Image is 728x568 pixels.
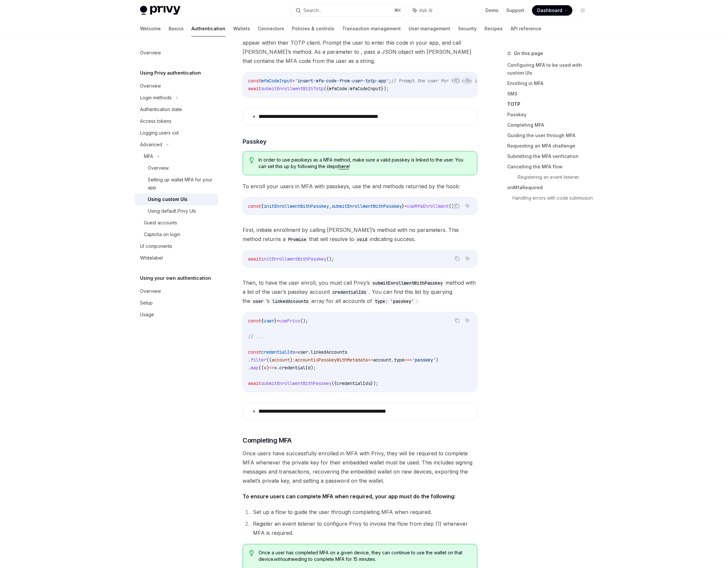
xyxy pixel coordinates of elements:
code: credentialIds [330,289,369,296]
div: Login methods [140,94,172,102]
a: Policies & controls [292,21,334,36]
div: Whitelabel [140,254,163,262]
span: ) [436,357,438,363]
span: ) [266,365,269,371]
a: API reference [511,21,541,36]
a: Enrolling in MFA [507,78,593,89]
span: { [261,203,264,209]
button: Ask AI [463,202,472,210]
span: await [248,86,261,92]
span: 'passkey' [412,357,436,363]
div: Logging users out [140,129,179,137]
code: Promise [286,236,309,243]
span: await [248,380,261,386]
span: PasskeyWithMetadata [318,357,368,363]
span: . [248,357,251,363]
code: linkedAccounts [270,298,311,305]
span: In order to use passkeys as a MFA method, make sure a valid passkey is linked to the user. You ca... [259,157,470,170]
span: mfaCodeInput [261,78,292,84]
span: map [251,365,259,371]
span: (( [266,357,272,363]
li: Set up a flow to guide the user through completing MFA when required. [251,507,477,517]
span: (); [449,203,456,209]
a: Welcome [140,21,161,36]
a: onMfaRequired [507,182,593,193]
span: Dashboard [537,7,562,14]
a: Authentication [191,21,225,36]
span: : [292,357,295,363]
span: (( [259,365,264,371]
span: To enroll your users in MFA with passkeys, use the and methods returned by the hook: [243,182,477,191]
span: ) [290,357,292,363]
img: light logo [140,6,180,15]
div: Overview [148,164,169,172]
span: 'insert-mfa-code-from-user-totp-app' [295,78,389,84]
span: mfaCodeInput [350,86,381,92]
a: Setup [135,297,218,309]
span: Once users have successfully enrolled in MFA with Privy, they will be required to complete MFA wh... [243,449,477,485]
div: Captcha on login [144,231,180,238]
a: Transaction management [342,21,401,36]
span: initEnrollmentWithPasskey [264,203,329,209]
span: submitEnrollmentWithPasskey [261,380,331,386]
span: credentialIds [261,349,295,355]
span: ⌘ K [394,8,401,13]
span: // Prompt the user for the code in their TOTP app [391,78,519,84]
span: Completing MFA [243,436,291,445]
h5: Using your own authentication [140,274,211,282]
span: ; [389,78,391,84]
span: account [373,357,391,363]
a: Setting up wallet MFA for your app [135,174,218,193]
a: Demo [485,7,498,14]
button: Ask AI [463,316,472,325]
a: Security [458,21,477,36]
span: linkedAccounts [311,349,347,355]
span: ({ [331,380,337,386]
svg: Tip [249,550,254,556]
a: TOTP [507,99,593,109]
span: mfaCode: [329,86,350,92]
a: Authentication state [135,104,218,115]
svg: Tip [249,157,254,163]
span: user [264,318,274,324]
div: Setup [140,299,153,307]
code: user [250,298,266,305]
span: First, initiate enrollment by calling [PERSON_NAME]’s method with no parameters. This method retu... [243,225,477,244]
button: Copy the contents from the code block [453,254,461,263]
div: Guest accounts [144,219,177,227]
span: // ... [248,334,264,339]
span: . [391,357,394,363]
a: Guiding the user through MFA [507,130,593,141]
a: Cancelling the MFA flow [507,162,593,172]
span: => [368,357,373,363]
button: Ask AI [463,76,472,85]
button: Search...⌘K [291,5,405,16]
div: Overview [140,287,161,295]
span: Once your user has successfully scanned the QR code, an enrollment code for Privy will appear wit... [243,29,477,65]
a: Completing MFA [507,120,593,130]
span: = [292,78,295,84]
a: Guest accounts [135,217,218,229]
button: Ask AI [408,5,437,16]
span: } [402,203,404,209]
a: Using custom UIs [135,193,218,205]
span: initEnrollmentWithPasskey [261,256,326,262]
a: Submitting the MFA verification [507,151,593,162]
div: Using custom UIs [148,195,188,203]
a: Support [506,7,524,14]
code: void [354,236,370,243]
span: Then, to have the user enroll, you must call Privy’s method with a list of the user’s passkey acc... [243,278,477,305]
a: Basics [169,21,184,36]
span: . [277,365,279,371]
a: Handling errors with code submission [512,193,593,203]
span: type [394,357,404,363]
div: Access tokens [140,117,172,125]
code: type: 'passkey' [372,298,416,305]
span: (); [300,318,308,324]
span: usePrivy [279,318,300,324]
span: ); [311,365,316,371]
h5: Using Privy authentication [140,69,201,77]
span: submitEnrollmentWithPasskey [331,203,402,209]
span: const [248,349,261,355]
a: Connectors [258,21,284,36]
